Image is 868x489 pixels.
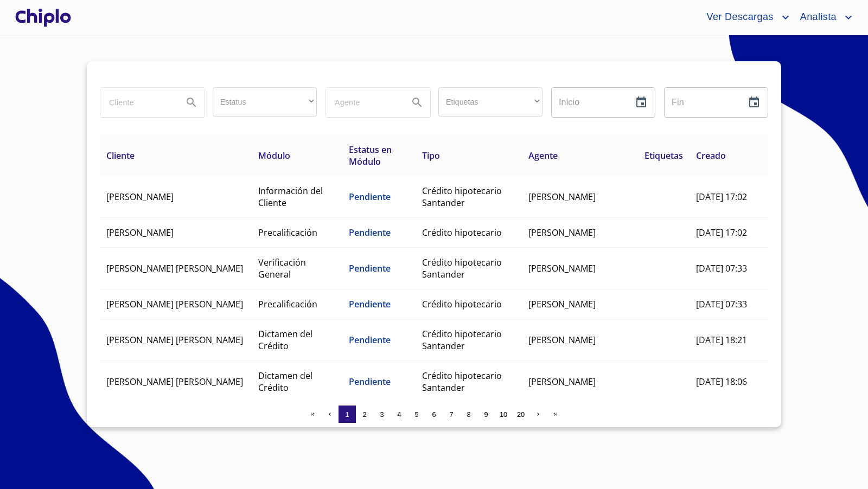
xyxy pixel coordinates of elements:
span: 6 [432,410,436,419]
button: 8 [460,406,477,423]
span: Crédito hipotecario [422,298,502,310]
span: Precalificación [258,298,317,310]
span: Crédito hipotecario Santander [422,370,502,394]
button: 9 [477,406,495,423]
span: [PERSON_NAME] [PERSON_NAME] [106,376,243,388]
input: search [100,88,174,117]
button: 1 [339,406,356,423]
span: 1 [345,410,349,419]
button: Search [178,89,205,115]
span: [PERSON_NAME] [106,191,174,203]
button: 6 [425,406,443,423]
span: Cliente [106,150,135,162]
button: 3 [373,406,391,423]
span: [DATE] 17:02 [696,191,747,203]
span: Analista [792,9,842,26]
span: 9 [484,410,488,419]
span: Pendiente [349,227,391,239]
span: Precalificación [258,227,317,239]
span: Crédito hipotecario [422,227,502,239]
span: [PERSON_NAME] [PERSON_NAME] [106,262,243,274]
span: Ver Descargas [698,9,778,26]
span: [PERSON_NAME] [528,376,596,388]
span: Módulo [258,150,290,162]
span: [PERSON_NAME] [528,227,596,239]
button: 7 [443,406,460,423]
span: Crédito hipotecario Santander [422,185,502,209]
span: 10 [500,410,507,419]
div: ​ [438,87,542,117]
span: 7 [449,410,453,419]
span: [PERSON_NAME] [PERSON_NAME] [106,298,243,310]
input: search [326,88,400,117]
span: Tipo [422,150,440,162]
span: Etiquetas [644,150,683,162]
span: Información del Cliente [258,185,323,209]
span: Pendiente [349,334,391,346]
span: [PERSON_NAME] [PERSON_NAME] [106,334,243,346]
span: Pendiente [349,191,391,203]
span: Verificación General [258,256,306,280]
button: account of current user [792,9,855,26]
span: [PERSON_NAME] [528,334,596,346]
span: 5 [414,410,418,419]
button: 20 [512,406,529,423]
span: 3 [380,410,384,419]
span: Crédito hipotecario Santander [422,256,502,280]
span: [PERSON_NAME] [528,298,596,310]
button: account of current user [698,9,792,26]
span: [PERSON_NAME] [528,262,596,274]
span: Pendiente [349,262,391,274]
span: [DATE] 17:02 [696,227,747,239]
div: ​ [213,87,317,117]
button: 5 [408,406,425,423]
span: Creado [696,150,726,162]
span: [DATE] 07:33 [696,298,747,310]
button: Search [404,89,430,115]
button: 10 [495,406,512,423]
span: [PERSON_NAME] [528,191,596,203]
span: Agente [528,150,558,162]
span: Pendiente [349,298,391,310]
span: [DATE] 18:06 [696,376,747,388]
span: [PERSON_NAME] [106,227,174,239]
span: 4 [397,410,401,419]
span: [DATE] 18:21 [696,334,747,346]
span: 8 [467,410,470,419]
button: 2 [356,406,373,423]
span: Dictamen del Crédito [258,328,312,352]
button: 4 [391,406,408,423]
span: Crédito hipotecario Santander [422,328,502,352]
span: Pendiente [349,376,391,388]
span: 2 [362,410,366,419]
span: Estatus en Módulo [349,144,392,168]
span: [DATE] 07:33 [696,262,747,274]
span: Dictamen del Crédito [258,370,312,394]
span: 20 [517,410,525,419]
